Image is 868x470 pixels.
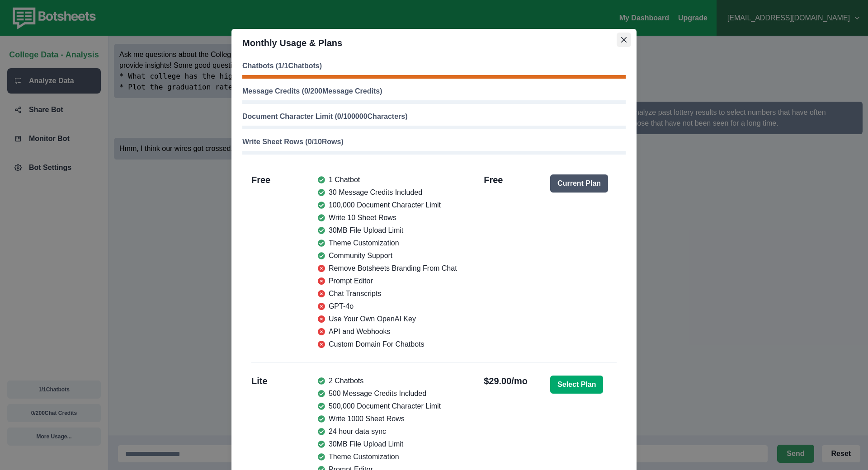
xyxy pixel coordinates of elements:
li: 2 Chatbots [318,376,457,386]
li: Custom Domain For Chatbots [318,339,457,350]
li: 24 hour data sync [318,426,457,437]
button: Close [617,33,631,47]
li: 100,000 Document Character Limit [318,200,457,211]
li: Community Support [318,250,457,261]
button: Select Plan [550,376,603,394]
li: Write 1000 Sheet Rows [318,414,457,424]
li: API and Webhooks [318,326,457,337]
button: Current Plan [550,174,608,193]
h2: Free [251,174,270,350]
li: 500,000 Document Character Limit [318,401,457,412]
li: Theme Customization [318,238,457,249]
li: 500 Message Credits Included [318,388,457,399]
li: Prompt Editor [318,276,457,287]
p: Write Sheet Rows ( 0 / 10 Rows) [242,136,626,147]
li: Remove Botsheets Branding From Chat [318,263,457,274]
li: GPT-4o [318,301,457,312]
li: 1 Chatbot [318,174,457,185]
h2: Free [484,174,503,350]
li: 30MB File Upload Limit [318,439,457,450]
li: Use Your Own OpenAI Key [318,314,457,324]
li: Theme Customization [318,451,457,462]
p: Chatbots ( 1 / 1 Chatbots) [242,61,626,71]
li: Write 10 Sheet Rows [318,212,457,223]
p: Message Credits ( 0 / 200 Message Credits) [242,86,626,97]
header: Monthly Usage & Plans [231,29,637,57]
li: 30 Message Credits Included [318,187,457,198]
p: Document Character Limit ( 0 / 100000 Characters) [242,111,626,122]
li: 30MB File Upload Limit [318,225,457,236]
li: Chat Transcripts [318,288,457,299]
